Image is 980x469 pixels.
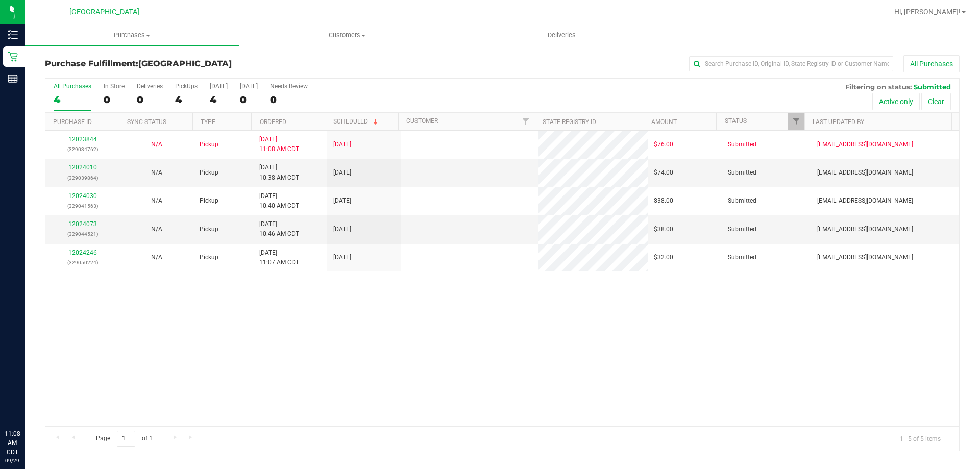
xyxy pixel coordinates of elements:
[151,141,162,148] span: Not Applicable
[333,253,351,262] span: [DATE]
[259,135,299,154] span: [DATE] 11:08 AM CDT
[333,140,351,150] span: [DATE]
[817,168,913,178] span: [EMAIL_ADDRESS][DOMAIN_NAME]
[45,59,350,68] h3: Purchase Fulfillment:
[69,8,139,16] span: [GEOGRAPHIC_DATA]
[10,387,41,418] iframe: Resource center
[68,164,97,171] a: 12024010
[892,431,949,446] span: 1 - 5 of 5 items
[104,94,125,106] div: 0
[104,83,125,90] div: In Store
[68,220,97,228] a: 12024073
[68,136,97,143] a: 12023844
[151,197,162,204] span: Not Applicable
[200,196,218,206] span: Pickup
[137,83,163,90] div: Deliveries
[240,83,258,90] div: [DATE]
[728,168,756,178] span: Submitted
[333,196,351,206] span: [DATE]
[333,225,351,234] span: [DATE]
[333,168,351,178] span: [DATE]
[728,140,756,150] span: Submitted
[68,192,97,200] a: 12024030
[5,457,20,464] p: 09/29
[240,31,454,40] span: Customers
[24,24,239,46] a: Purchases
[24,31,239,40] span: Purchases
[259,191,299,211] span: [DATE] 10:40 AM CDT
[728,196,756,206] span: Submitted
[53,118,92,126] a: Purchase ID
[333,118,380,125] a: Scheduled
[52,258,113,267] p: (329050224)
[200,253,218,262] span: Pickup
[54,83,91,90] div: All Purchases
[817,140,913,150] span: [EMAIL_ADDRESS][DOMAIN_NAME]
[817,253,913,262] span: [EMAIL_ADDRESS][DOMAIN_NAME]
[200,168,218,178] span: Pickup
[175,94,198,106] div: 4
[817,196,913,206] span: [EMAIL_ADDRESS][DOMAIN_NAME]
[151,168,162,178] button: N/A
[689,56,893,71] input: Search Purchase ID, Original ID, State Registry ID or Customer Name...
[138,59,232,68] span: [GEOGRAPHIC_DATA]
[654,168,673,178] span: $74.00
[534,31,590,40] span: Deliveries
[543,118,596,126] a: State Registry ID
[240,94,258,106] div: 0
[845,83,912,91] span: Filtering on status:
[8,30,18,40] inline-svg: Inventory
[654,140,673,150] span: $76.00
[200,225,218,234] span: Pickup
[813,118,864,126] a: Last Updated By
[270,83,308,90] div: Needs Review
[239,24,454,46] a: Customers
[728,253,756,262] span: Submitted
[8,52,18,62] inline-svg: Retail
[259,219,299,239] span: [DATE] 10:46 AM CDT
[8,73,18,84] inline-svg: Reports
[5,429,20,457] p: 11:08 AM CDT
[151,254,162,261] span: Not Applicable
[151,225,162,234] button: N/A
[151,196,162,206] button: N/A
[137,94,163,106] div: 0
[894,8,961,16] span: Hi, [PERSON_NAME]!
[127,118,166,126] a: Sync Status
[117,431,135,447] input: 1
[52,229,113,239] p: (329044521)
[728,225,756,234] span: Submitted
[52,173,113,183] p: (329039864)
[654,225,673,234] span: $38.00
[151,169,162,176] span: Not Applicable
[200,140,218,150] span: Pickup
[68,249,97,256] a: 12024246
[654,253,673,262] span: $32.00
[654,196,673,206] span: $38.00
[87,431,161,447] span: Page of 1
[151,226,162,233] span: Not Applicable
[914,83,951,91] span: Submitted
[817,225,913,234] span: [EMAIL_ADDRESS][DOMAIN_NAME]
[201,118,215,126] a: Type
[651,118,677,126] a: Amount
[210,83,228,90] div: [DATE]
[259,248,299,267] span: [DATE] 11:07 AM CDT
[517,113,534,130] a: Filter
[151,140,162,150] button: N/A
[175,83,198,90] div: PickUps
[872,93,920,110] button: Active only
[454,24,669,46] a: Deliveries
[151,253,162,262] button: N/A
[725,117,747,125] a: Status
[903,55,960,72] button: All Purchases
[921,93,951,110] button: Clear
[406,117,438,125] a: Customer
[788,113,804,130] a: Filter
[259,163,299,182] span: [DATE] 10:38 AM CDT
[52,144,113,154] p: (329034762)
[54,94,91,106] div: 4
[210,94,228,106] div: 4
[260,118,286,126] a: Ordered
[270,94,308,106] div: 0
